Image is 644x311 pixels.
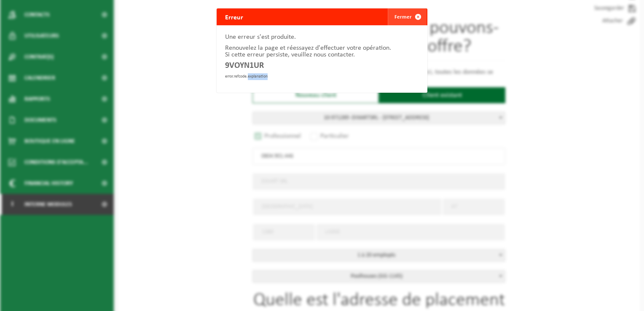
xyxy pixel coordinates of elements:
[388,8,427,25] button: Fermer
[225,34,419,40] p: Une erreur s'est produite.
[225,73,419,80] p: error.refcode.explanation
[225,45,419,58] p: Renouvelez la page et réessayez d'effectuer votre opération. Si cette erreur persiste, veuillez n...
[225,62,419,69] p: 9VOYN1UR
[217,8,252,26] h2: Erreur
